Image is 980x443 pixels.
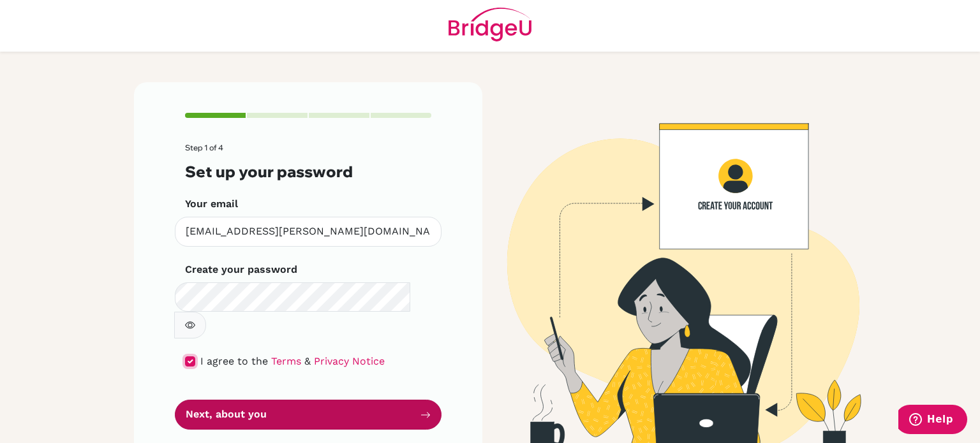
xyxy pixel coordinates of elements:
[314,355,385,367] a: Privacy Notice
[175,217,442,247] input: Insert your email*
[175,400,442,430] button: Next, about you
[898,405,967,437] iframe: Opens a widget where you can find more information
[185,262,297,277] label: Create your password
[185,163,431,181] h3: Set up your password
[271,355,301,367] a: Terms
[304,355,311,367] span: &
[200,355,268,367] span: I agree to the
[185,196,238,212] label: Your email
[185,143,223,152] span: Step 1 of 4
